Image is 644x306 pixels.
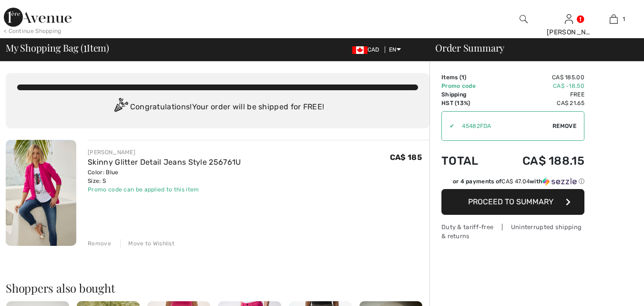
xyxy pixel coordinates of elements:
div: [PERSON_NAME] [547,27,591,37]
td: Free [495,90,584,99]
div: Move to Wishlist [120,239,174,248]
span: EN [389,46,401,53]
span: CA$ 185 [390,153,422,162]
img: Congratulation2.svg [111,98,130,117]
div: Color: Blue Size: S [88,168,241,185]
td: Promo code [441,82,495,90]
span: 1 [623,15,625,23]
div: Order Summary [424,43,638,53]
img: Sezzle [542,177,577,186]
a: 1 [592,13,636,25]
a: Skinny Glitter Detail Jeans Style 256761U [88,158,241,167]
td: Total [441,145,495,177]
span: CAD [352,46,383,53]
div: or 4 payments of with [453,177,584,186]
span: 1 [83,41,87,53]
div: Promo code can be applied to this item [88,185,241,194]
div: [PERSON_NAME] [88,148,241,157]
div: Remove [88,239,111,248]
td: CA$ 185.00 [495,73,584,82]
span: Proceed to Summary [468,197,553,206]
div: Duty & tariff-free | Uninterrupted shipping & returns [441,222,584,241]
img: search the website [520,13,528,25]
span: My Shopping Bag ( Item) [6,43,109,53]
input: Promo code [454,112,552,140]
img: 1ère Avenue [4,8,72,27]
img: Canadian Dollar [352,46,368,54]
span: CA$ 47.04 [501,178,530,185]
td: Items ( ) [441,73,495,82]
div: or 4 payments ofCA$ 47.04withSezzle Click to learn more about Sezzle [441,177,584,189]
div: ✔ [442,122,454,130]
div: < Continue Shopping [4,27,61,35]
td: HST (13%) [441,99,495,107]
td: CA$ 21.65 [495,99,584,107]
img: My Bag [610,13,618,25]
span: Remove [552,122,576,130]
button: Proceed to Summary [441,189,584,215]
div: Congratulations! Your order will be shipped for FREE! [17,98,418,117]
td: CA$ 188.15 [495,145,584,177]
td: CA$ -18.50 [495,82,584,90]
span: 1 [461,74,464,81]
img: Skinny Glitter Detail Jeans Style 256761U [6,140,76,246]
td: Shipping [441,90,495,99]
h2: Shoppers also bought [6,282,429,294]
img: My Info [565,13,573,25]
a: Sign In [565,14,573,23]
